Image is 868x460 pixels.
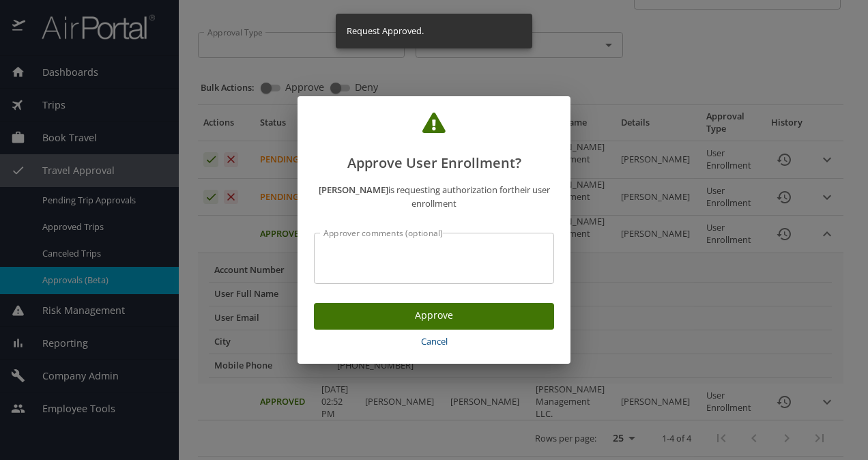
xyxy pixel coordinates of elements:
[319,184,388,196] strong: [PERSON_NAME]
[314,330,554,354] button: Cancel
[314,183,554,212] p: is requesting authorization for their user enrollment
[347,18,424,44] div: Request Approved.
[325,307,543,324] span: Approve
[314,113,554,174] h2: Approve User Enrollment?
[314,303,554,330] button: Approve
[319,334,549,349] span: Cancel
